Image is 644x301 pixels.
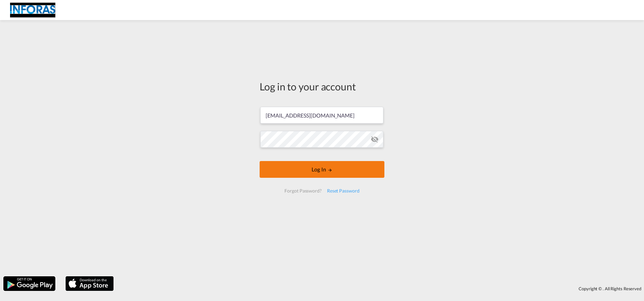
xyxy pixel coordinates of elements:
img: eff75c7098ee11eeb65dd1c63e392380.jpg [10,3,55,18]
img: apple.png [65,276,114,292]
div: Copyright © . All Rights Reserved [117,283,644,294]
div: Forgot Password? [282,185,324,197]
input: Enter email/phone number [260,107,383,124]
div: Reset Password [324,185,362,197]
div: Log in to your account [260,79,384,93]
img: google.png [3,276,56,292]
button: LOGIN [260,161,384,178]
md-icon: icon-eye-off [371,135,379,143]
